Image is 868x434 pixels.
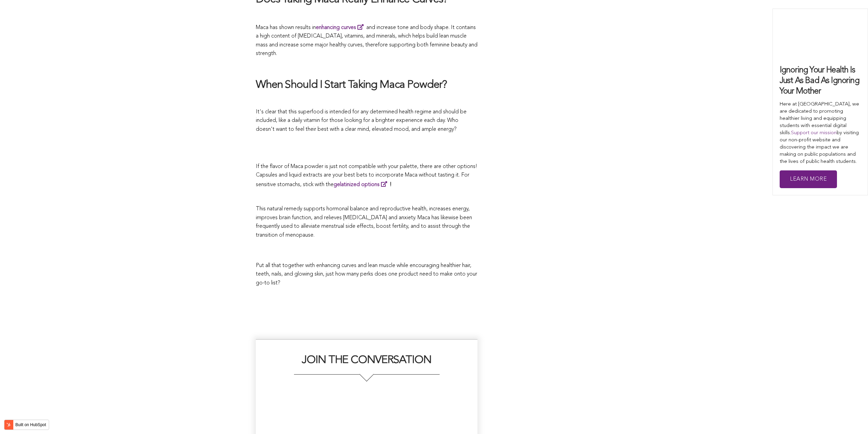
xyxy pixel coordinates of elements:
span: This natural remedy supports hormonal balance and reproductive health, increases energy, improves... [256,206,472,238]
span: Put all that together with enhancing curves and lean muscle while encouraging healthier hair, tee... [256,263,477,286]
h2: When Should I Start Taking Maca Powder? [256,78,477,93]
span: It's clear that this superfood is intended for any determined health regime and should be include... [256,109,467,132]
label: Built on HubSpot [13,420,49,429]
strong: ! [334,182,392,187]
img: HubSpot sprocket logo [4,421,13,429]
span: If the flavor of Maca powder is just not compatible with your palette, there are other options! C... [256,164,477,187]
a: Learn More [780,170,837,188]
iframe: Chat Widget [834,401,868,434]
a: gelatinized options [334,182,390,187]
strong: enhancing curves [316,25,356,30]
a: enhancing curves [316,25,366,30]
h2: JOIN THE CONVERSATION [263,353,471,375]
button: Built on HubSpot [4,420,49,430]
span: Maca has shown results in and increase tone and body shape. It contains a high content of [MEDICA... [256,25,477,57]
